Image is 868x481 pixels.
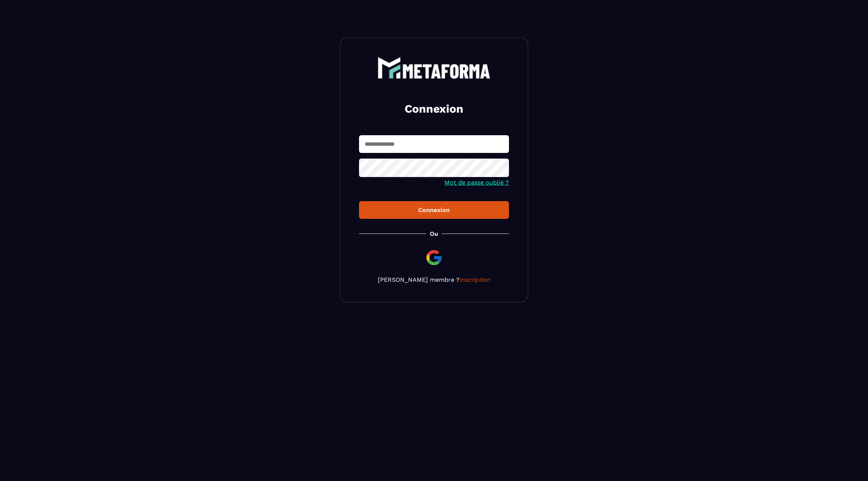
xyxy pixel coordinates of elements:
a: Mot de passe oublié ? [445,179,509,186]
p: [PERSON_NAME] membre ? [359,276,509,283]
p: Ou [430,230,438,237]
a: logo [359,57,509,79]
div: Connexion [365,206,503,214]
img: google [425,249,443,267]
h2: Connexion [368,101,500,116]
img: logo [377,57,491,79]
button: Connexion [359,201,509,219]
a: Inscription [460,276,491,283]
